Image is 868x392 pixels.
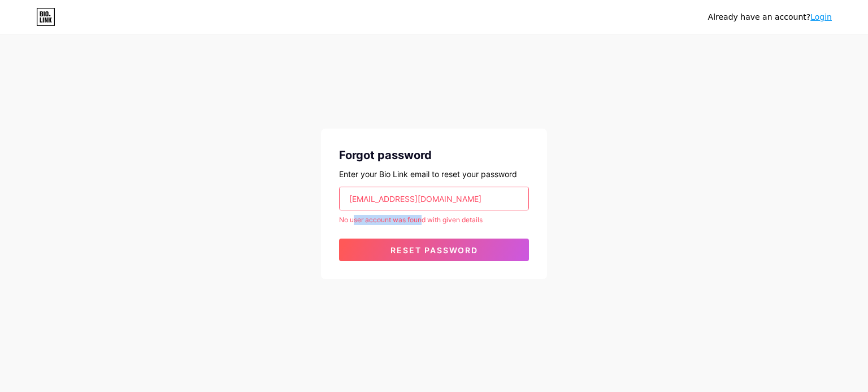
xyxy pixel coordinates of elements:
div: Already have an account? [708,11,832,23]
input: Email [340,187,528,210]
button: Reset password [339,239,529,261]
a: Login [810,12,832,21]
div: Enter your Bio Link email to reset your password [339,168,529,180]
div: Forgot password [339,147,529,164]
div: No user account was found with given details [339,215,529,225]
span: Reset password [390,245,478,255]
